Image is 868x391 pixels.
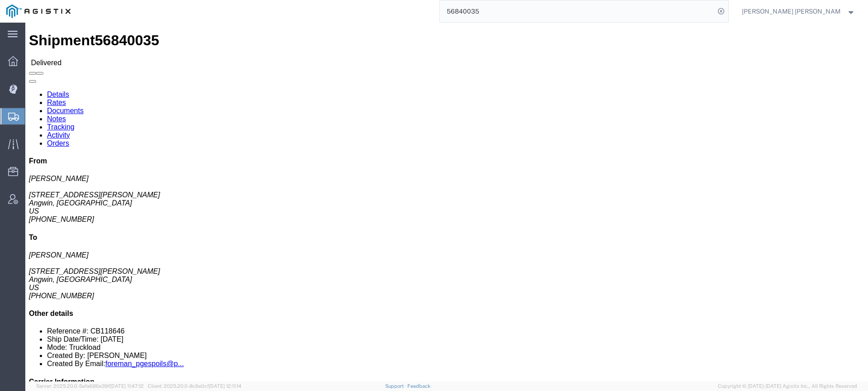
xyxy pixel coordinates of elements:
[742,6,841,16] span: Kayte Bray Dogali
[6,5,71,18] img: logo
[110,383,144,389] span: [DATE] 11:47:12
[385,383,408,389] a: Support
[407,383,430,389] a: Feedback
[209,383,241,389] span: [DATE] 12:11:14
[718,382,857,390] span: Copyright © [DATE]-[DATE] Agistix Inc., All Rights Reserved
[148,383,241,389] span: Client: 2025.20.0-8c6e0cf
[440,0,715,22] input: Search for shipment number, reference number
[36,383,144,389] span: Server: 2025.20.0-5efa686e39f
[741,6,855,17] button: [PERSON_NAME] [PERSON_NAME]
[25,23,868,381] iframe: FS Legacy Container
